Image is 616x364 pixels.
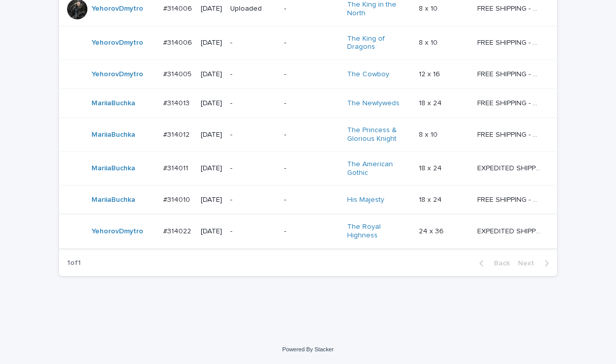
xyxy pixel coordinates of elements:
[163,37,194,47] p: #314006
[284,227,338,236] p: -
[347,99,399,108] a: The Newlyweds
[477,162,543,173] p: EXPEDITED SHIPPING - preview in 1 business day; delivery up to 5 business days after your approval.
[91,164,135,173] a: MariiaBuchka
[163,97,192,108] p: #314013
[230,227,276,236] p: -
[284,164,338,173] p: -
[347,196,384,204] a: His Majesty
[201,131,222,139] p: [DATE]
[284,196,338,204] p: -
[347,160,411,177] a: The American Gothic
[230,99,276,108] p: -
[201,5,222,13] p: [DATE]
[201,70,222,79] p: [DATE]
[91,227,143,236] a: YehorovDmytro
[91,99,135,108] a: MariiaBuchka
[477,97,543,108] p: FREE SHIPPING - preview in 1-2 business days, after your approval delivery will take 5-10 b.d.
[59,60,557,89] tr: YehorovDmytro #314005#314005 [DATE]--The Cowboy 12 x 1612 x 16 FREE SHIPPING - preview in 1-2 bus...
[419,97,444,108] p: 18 x 24
[163,162,190,173] p: #314011
[419,129,440,139] p: 8 x 10
[91,131,135,139] a: MariiaBuchka
[91,196,135,204] a: MariiaBuchka
[282,346,333,352] a: Powered By Stacker
[230,39,276,47] p: -
[477,3,543,13] p: FREE SHIPPING - preview in 1-2 business days, after your approval delivery will take 5-10 b.d.
[230,164,276,173] p: -
[230,196,276,204] p: -
[419,37,440,47] p: 8 x 10
[59,151,557,186] tr: MariiaBuchka #314011#314011 [DATE]--The American Gothic 18 x 2418 x 24 EXPEDITED SHIPPING - previ...
[201,99,222,108] p: [DATE]
[59,186,557,215] tr: MariiaBuchka #314010#314010 [DATE]--His Majesty 18 x 2418 x 24 FREE SHIPPING - preview in 1-2 bus...
[284,131,338,139] p: -
[201,196,222,204] p: [DATE]
[91,5,143,13] a: YehorovDmytro
[477,129,543,139] p: FREE SHIPPING - preview in 1-2 business days, after your approval delivery will take 5-10 b.d.
[347,1,411,18] a: The King in the North
[230,131,276,139] p: -
[59,215,557,249] tr: YehorovDmytro #314022#314022 [DATE]--The Royal Highness 24 x 3624 x 36 EXPEDITED SHIPPING - previ...
[488,260,510,267] span: Back
[201,39,222,47] p: [DATE]
[230,70,276,79] p: -
[477,225,543,236] p: EXPEDITED SHIPPING - preview in 1 business day; delivery up to 5 business days after your approval.
[419,225,446,236] p: 24 x 36
[284,99,338,108] p: -
[514,259,557,268] button: Next
[230,5,276,13] p: Uploaded
[163,194,192,204] p: #314010
[201,227,222,236] p: [DATE]
[163,225,193,236] p: #314022
[477,194,543,204] p: FREE SHIPPING - preview in 1-2 business days, after your approval delivery will take 5-10 b.d.
[59,251,89,276] p: 1 of 1
[163,68,194,79] p: #314005
[347,223,411,240] a: The Royal Highness
[347,35,411,52] a: The King of Dragons
[59,89,557,118] tr: MariiaBuchka #314013#314013 [DATE]--The Newlyweds 18 x 2418 x 24 FREE SHIPPING - preview in 1-2 b...
[284,39,338,47] p: -
[201,164,222,173] p: [DATE]
[347,70,389,79] a: The Cowboy
[284,5,338,13] p: -
[347,126,411,143] a: The Princess & Glorious Knight
[284,70,338,79] p: -
[419,194,444,204] p: 18 x 24
[91,70,143,79] a: YehorovDmytro
[59,118,557,152] tr: MariiaBuchka #314012#314012 [DATE]--The Princess & Glorious Knight 8 x 108 x 10 FREE SHIPPING - p...
[163,129,192,139] p: #314012
[419,162,444,173] p: 18 x 24
[419,68,442,79] p: 12 x 16
[59,26,557,60] tr: YehorovDmytro #314006#314006 [DATE]--The King of Dragons 8 x 108 x 10 FREE SHIPPING - preview in ...
[477,37,543,47] p: FREE SHIPPING - preview in 1-2 business days, after your approval delivery will take 5-10 b.d.
[471,259,514,268] button: Back
[477,68,543,79] p: FREE SHIPPING - preview in 1-2 business days, after your approval delivery will take 5-10 b.d.
[419,3,440,13] p: 8 x 10
[518,260,540,267] span: Next
[163,3,194,13] p: #314006
[91,39,143,47] a: YehorovDmytro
